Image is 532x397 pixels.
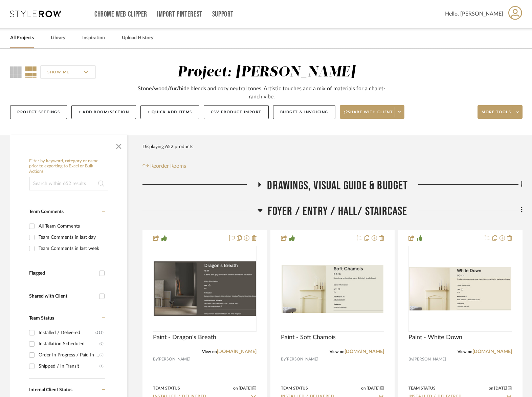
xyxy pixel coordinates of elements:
[29,177,108,190] input: Search within 652 results
[286,356,318,363] span: [PERSON_NAME]
[134,85,390,101] div: Stone/wood/fur/hide blends and cozy neutral tones. Artistic touches and a mix of materials for a ...
[177,65,355,79] div: Project: [PERSON_NAME]
[158,356,191,363] span: [PERSON_NAME]
[157,11,202,17] a: Import Pinterest
[478,105,523,119] button: More tools
[408,334,462,341] span: Paint - White Down
[282,265,384,313] img: Paint - Soft Chamois
[217,349,257,354] a: [DOMAIN_NAME]
[39,243,104,254] div: Team Comments in last week
[409,246,512,331] div: 0
[408,356,413,363] span: By
[202,350,217,354] span: View on
[445,10,503,18] span: Hello, [PERSON_NAME]
[95,327,104,338] div: (213)
[29,209,64,214] span: Team Comments
[99,361,104,372] div: (1)
[10,33,34,43] a: All Projects
[281,334,336,341] span: Paint - Soft Chamois
[493,386,508,391] span: [DATE]
[150,162,186,170] span: Reorder Rooms
[153,385,180,391] div: Team Status
[10,105,67,119] button: Project Settings
[51,33,65,43] a: Library
[29,271,96,276] div: Flagged
[472,349,512,354] a: [DOMAIN_NAME]
[361,386,366,390] span: on
[39,350,99,360] div: Order In Progress / Paid In Full w/ Freight, No Balance due
[140,105,199,119] button: + Quick Add Items
[233,386,238,390] span: on
[29,388,72,392] span: Internal Client Status
[94,11,147,17] a: Chrome Web Clipper
[268,204,407,219] span: Foyer / Entry / Hall/ Staircase
[281,356,286,363] span: By
[29,159,108,174] h6: Filter by keyword, category or name prior to exporting to Excel or Bulk Actions
[39,338,99,349] div: Installation Scheduled
[238,386,252,391] span: [DATE]
[330,350,345,354] span: View on
[409,267,511,310] img: Paint - White Down
[345,349,384,354] a: [DOMAIN_NAME]
[408,385,436,391] div: Team Status
[142,140,193,154] div: Displaying 652 products
[340,105,405,119] button: Share with client
[142,162,186,170] button: Reorder Rooms
[39,232,104,243] div: Team Comments in last day
[204,105,269,119] button: CSV Product Import
[29,294,96,299] div: Shared with Client
[29,316,54,321] span: Team Status
[281,385,308,391] div: Team Status
[489,386,493,390] span: on
[482,110,511,120] span: More tools
[39,361,99,372] div: Shipped / In Transit
[99,338,104,349] div: (9)
[366,386,380,391] span: [DATE]
[413,356,446,363] span: [PERSON_NAME]
[99,350,104,360] div: (2)
[267,179,408,193] span: Drawings, Visual Guide & Budget
[82,33,105,43] a: Inspiration
[212,11,234,17] a: Support
[153,334,216,341] span: Paint - Dragon's Breath
[122,33,153,43] a: Upload History
[112,138,126,152] button: Close
[154,261,256,316] img: Paint - Dragon's Breath
[39,221,104,232] div: All Team Comments
[281,246,384,331] div: 0
[39,327,95,338] div: Installed / Delivered
[71,105,136,119] button: + Add Room/Section
[458,350,472,354] span: View on
[273,105,335,119] button: Budget & Invoicing
[153,356,158,363] span: By
[344,110,393,120] span: Share with client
